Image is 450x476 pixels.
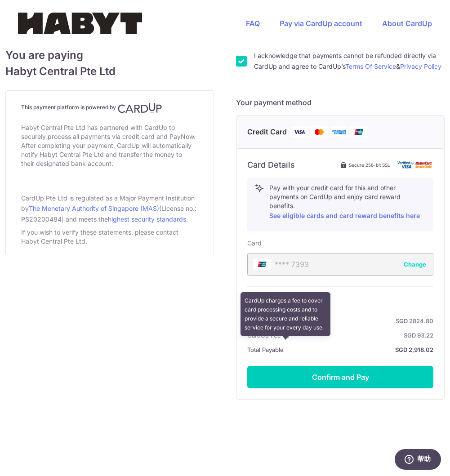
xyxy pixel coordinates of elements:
div: Habyt Central Pte Ltd has partnered with CardUp to securely process all payments via credit card ... [21,121,198,170]
h6: Summary [247,298,433,308]
span: Habyt Central Pte Ltd [5,63,214,80]
strong: SGD 93.22 [294,330,433,341]
strong: SGD 2824.80 [298,316,433,326]
button: Change [404,260,426,269]
img: Mastercard [310,126,328,138]
button: Confirm and Pay [247,366,433,388]
div: CardUp charges a fee to cover card processing costs and to provide a secure and reliable service ... [241,292,330,336]
a: See eligible cards and card reward benefits here [269,212,420,219]
a: Pay via CardUp account [280,19,362,28]
div: If you wish to verify these statements, please contact Habyt Central Pte Ltd. [21,226,198,248]
img: Visa [290,126,308,138]
a: About CardUp [382,19,432,28]
span: Credit Card [247,126,287,138]
span: Secure 256-bit SSL [349,161,390,169]
img: Union Pay [350,126,368,138]
strong: SGD 2,918.02 [287,344,433,355]
a: The Monetary Authority of Singapore (MAS) [29,205,159,212]
p: Pay with your credit card for this and other payments on CardUp and enjoy card reward benefits. [269,183,426,221]
a: Terms Of Service [345,62,396,70]
a: Privacy Policy [400,62,441,70]
label: I acknowledge that payments cannot be refunded directly via CardUp and agree to CardUp’s & [254,50,445,72]
h4: This payment platform is powered by [21,102,198,113]
img: American Express [330,126,348,138]
iframe: 打开一个小组件，您可以在其中找到更多信息 [395,449,441,472]
h6: Card Details [247,160,295,170]
span: Total Payable [247,344,284,355]
img: CardUp [118,102,162,113]
span: You are paying [5,47,214,63]
label: Card [247,239,262,248]
h5: Your payment method [236,97,445,108]
a: highest security standards [108,215,186,223]
img: card secure [397,161,433,169]
div: CardUp Pte Ltd is regulated as a Major Payment Institution by (License no.: PS20200484) and meets... [21,192,198,226]
a: FAQ [246,19,260,28]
